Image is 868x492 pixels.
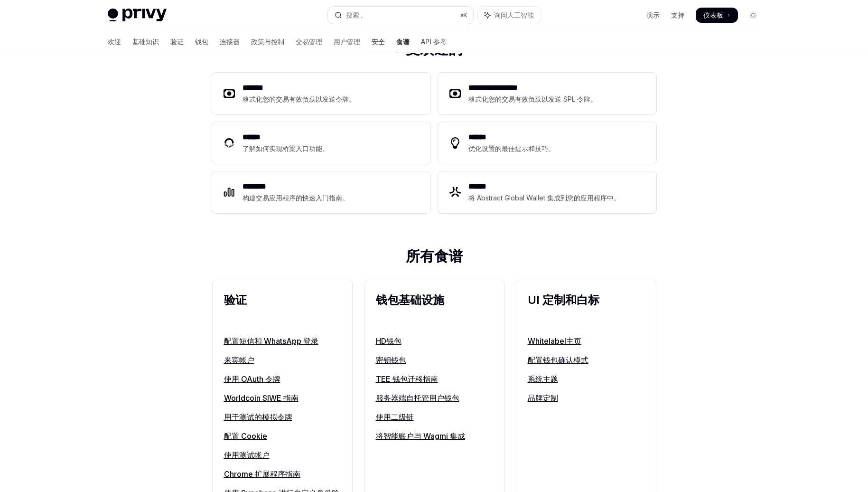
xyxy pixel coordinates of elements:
a: 使用二级链 [376,411,493,423]
font: 连接器 [220,38,240,46]
a: 密钥钱包 [376,354,493,366]
font: 用于测试的模拟令牌 [224,412,292,422]
font: 配置 Cookie [224,431,267,441]
a: 交易管理 [296,30,322,53]
button: 切换暗模式 [746,8,761,23]
a: 基础知识 [132,30,159,53]
font: 将 Abstract Global Wallet 集成到您的应用程序中。 [468,194,620,202]
a: 仪表板 [696,8,738,23]
img: 灯光标志 [108,9,167,22]
font: 交易管理 [296,38,322,46]
a: 配置钱包确认模式 [528,354,644,366]
a: 食谱 [396,30,410,53]
font: 使用测试帐户 [224,450,270,460]
a: Chrome 扩展程序指南 [224,468,341,480]
font: 验证 [224,293,247,307]
font: HD钱包 [376,336,401,346]
font: 品牌定制 [528,393,558,403]
font: 验证 [170,38,184,46]
font: 询问人工智能 [494,11,534,19]
font: Worldcoin SIWE 指南 [224,393,299,403]
a: API 参考 [421,30,447,53]
font: 搜索... [346,11,364,19]
a: Whitelabel主页 [528,335,644,347]
a: Worldcoin SIWE 指南 [224,392,341,404]
font: 来宾帐户 [224,355,254,365]
a: 钱包 [195,30,208,53]
font: 使用二级链 [376,412,414,422]
a: 验证 [170,30,184,53]
a: 政策与控制 [251,30,284,53]
font: 钱包 [195,38,208,46]
font: 用户管理 [334,38,360,46]
a: 将智能账户与 Wagmi 集成 [376,430,493,442]
a: 用户管理 [334,30,360,53]
font: 服务器端自托管用户钱包 [376,393,459,403]
font: 欢迎 [108,38,121,46]
font: TEE 钱包迁移指南 [376,374,438,384]
a: 连接器 [220,30,240,53]
a: 系统主题 [528,373,644,385]
font: 构建交易应用程序的快速入门指南。 [243,194,349,202]
font: 格式化您的交易有效负载以发送 SPL 令牌。 [468,95,597,103]
font: 所有食谱 [406,247,463,265]
font: ⌘ [460,11,463,19]
a: 演示 [646,10,660,20]
font: 演示 [646,11,660,19]
font: 格式化您的交易有效负载以发送令牌。 [243,95,355,103]
font: 配置钱包确认模式 [528,355,588,365]
a: **** *将 Abstract Global Wallet 集成到您的应用程序中。 [438,171,656,213]
a: 来宾帐户 [224,354,341,366]
a: HD钱包 [376,335,493,347]
a: 配置短信和 WhatsApp 登录 [224,335,341,347]
font: 使用 OAuth 令牌 [224,374,280,384]
font: Whitelabel主页 [528,336,581,346]
font: 密钥钱包 [376,355,406,365]
a: 使用测试帐户 [224,449,341,461]
a: 欢迎 [108,30,121,53]
font: 配置短信和 WhatsApp 登录 [224,336,318,346]
a: 服务器端自托管用户钱包 [376,392,493,404]
a: TEE 钱包迁移指南 [376,373,493,385]
font: 基础知识 [132,38,159,46]
font: 系统主题 [528,374,558,384]
a: 用于测试的模拟令牌 [224,411,341,423]
font: 钱包基础设施 [376,293,444,307]
font: 了解如何实现桥梁入口功能。 [243,144,329,152]
font: 支持 [671,11,684,19]
font: K [463,11,467,19]
a: 配置 Cookie [224,430,341,442]
font: Chrome 扩展程序指南 [224,469,300,479]
a: 安全 [372,30,385,53]
button: 切换助手面板 [478,7,541,24]
font: 仪表板 [703,11,723,19]
a: 支持 [671,10,684,20]
font: 安全 [372,38,385,46]
font: 政策与控制 [251,38,284,46]
font: API 参考 [421,38,447,46]
a: 品牌定制 [528,392,644,404]
font: 优化设置的最佳提示和技巧。 [468,144,555,152]
font: 将智能账户与 Wagmi 集成 [376,431,465,441]
a: 使用 OAuth 令牌 [224,373,341,385]
font: 食谱 [396,38,410,46]
font: UI 定制和白标 [528,293,599,307]
button: 打开搜索 [328,7,473,24]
